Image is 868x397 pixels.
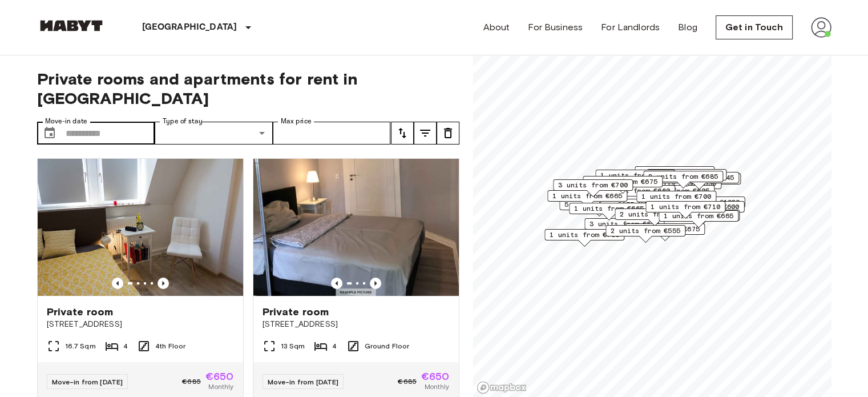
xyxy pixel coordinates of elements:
[574,203,644,214] span: 1 units from €665
[182,376,201,387] span: €685
[600,170,670,181] span: 1 units from €685
[584,218,664,236] div: Map marker
[544,229,624,247] div: Map marker
[391,122,414,145] button: tune
[630,224,700,234] span: 2 units from €675
[660,210,740,227] div: Map marker
[643,171,723,189] div: Map marker
[163,117,203,126] label: Type of stay
[666,197,740,207] span: 9 units from €1020
[625,223,705,241] div: Map marker
[332,341,337,351] span: 4
[648,171,718,182] span: 2 units from €685
[558,180,628,190] span: 3 units from €700
[645,201,725,219] div: Map marker
[661,197,745,214] div: Map marker
[552,191,622,201] span: 1 units from €665
[665,202,739,212] span: 12 units from €600
[564,199,634,210] span: 5 units from €655
[590,219,659,229] span: 3 units from €600
[52,378,123,386] span: Move-in from [DATE]
[652,170,721,180] span: 1 units from €615
[38,122,61,145] button: Choose date
[635,166,714,184] div: Map marker
[640,167,709,177] span: 1 units from €650
[664,211,733,221] span: 1 units from €665
[263,319,450,330] span: [STREET_ADDRESS]
[651,202,720,212] span: 1 units from €710
[123,341,128,351] span: 4
[641,191,711,202] span: 1 units from €700
[659,172,739,190] div: Map marker
[365,341,410,351] span: Ground Floor
[45,117,87,126] label: Move-in date
[664,173,734,183] span: 2 units from €545
[647,169,726,187] div: Map marker
[716,15,793,39] a: Get in Touch
[65,341,96,351] span: 16.7 Sqm
[47,319,234,330] span: [STREET_ADDRESS]
[142,21,237,34] p: [GEOGRAPHIC_DATA]
[208,382,233,392] span: Monthly
[620,209,689,219] span: 2 units from €690
[370,278,381,289] button: Previous image
[569,203,649,220] div: Map marker
[553,179,633,197] div: Map marker
[37,20,106,31] img: Habyt
[605,225,685,243] div: Map marker
[595,185,675,203] div: Map marker
[659,210,738,228] div: Map marker
[263,305,329,319] span: Private room
[112,278,123,289] button: Previous image
[398,376,417,387] span: €685
[615,208,695,226] div: Map marker
[661,173,741,191] div: Map marker
[611,226,680,236] span: 2 units from €555
[437,122,459,145] button: tune
[528,21,583,34] a: For Business
[38,159,243,296] img: Marketing picture of unit DE-04-013-001-01HF
[550,230,619,240] span: 1 units from €700
[414,122,437,145] button: tune
[155,341,185,351] span: 4th Floor
[424,382,449,392] span: Monthly
[483,21,510,34] a: About
[583,176,663,194] div: Map marker
[421,371,450,382] span: €650
[281,341,305,351] span: 13 Sqm
[636,191,716,208] div: Map marker
[811,17,831,38] img: avatar
[281,117,312,126] label: Max price
[253,159,459,296] img: Marketing picture of unit DE-04-038-001-03HF
[205,371,234,382] span: €650
[47,305,114,319] span: Private room
[477,381,527,394] a: Mapbox logo
[588,177,657,187] span: 1 units from €675
[660,201,744,219] div: Map marker
[678,21,697,34] a: Blog
[158,278,169,289] button: Previous image
[595,170,675,187] div: Map marker
[547,190,627,208] div: Map marker
[601,21,660,34] a: For Landlords
[331,278,342,289] button: Previous image
[268,378,339,386] span: Move-in from [DATE]
[37,69,459,108] span: Private rooms and apartments for rent in [GEOGRAPHIC_DATA]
